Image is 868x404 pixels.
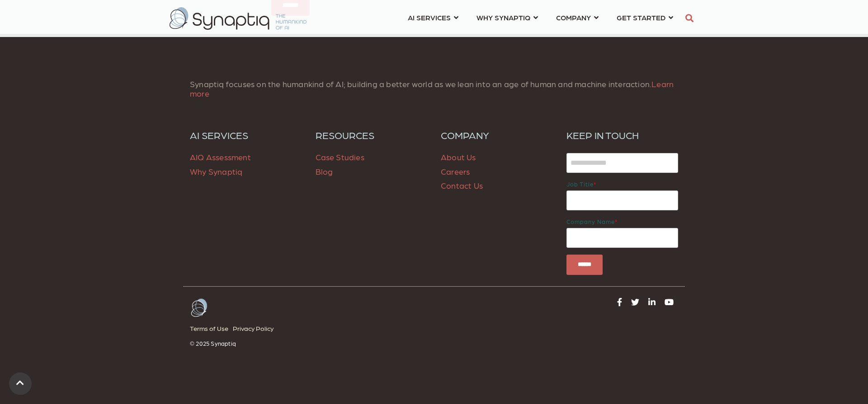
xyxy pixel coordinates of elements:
[441,167,470,176] a: Careers
[170,7,307,30] img: synaptiq logo-2
[617,11,665,23] span: GET STARTED
[190,167,242,176] a: Why Synaptiq
[190,152,251,162] a: AIQ Assessment
[441,152,476,162] a: About Us
[566,181,594,187] span: Job title
[399,2,682,35] nav: menu
[441,129,553,141] a: COMPANY
[556,11,591,23] span: COMPANY
[408,11,451,23] span: AI SERVICES
[617,9,673,26] a: GET STARTED
[190,129,302,141] a: AI SERVICES
[190,79,674,98] a: Learn more
[566,218,615,225] span: Company name
[408,9,458,26] a: AI SERVICES
[190,340,427,347] p: © 2025 Synaptiq
[476,9,538,26] a: WHY SYNAPTIQ
[441,181,483,190] a: Contact Us
[316,167,333,176] a: Blog
[476,11,530,23] span: WHY SYNAPTIQ
[190,322,427,340] div: Navigation Menu
[233,322,278,334] a: Privacy Policy
[556,9,599,26] a: COMPANY
[190,79,674,98] span: Synaptiq focuses on the humankind of AI; building a better world as we lean into an age of human ...
[566,129,679,141] h6: KEEP IN TOUCH
[190,322,233,334] a: Terms of Use
[316,152,364,162] a: Case Studies
[316,129,428,141] a: RESOURCES
[190,298,208,318] img: Arctic-White Butterfly logo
